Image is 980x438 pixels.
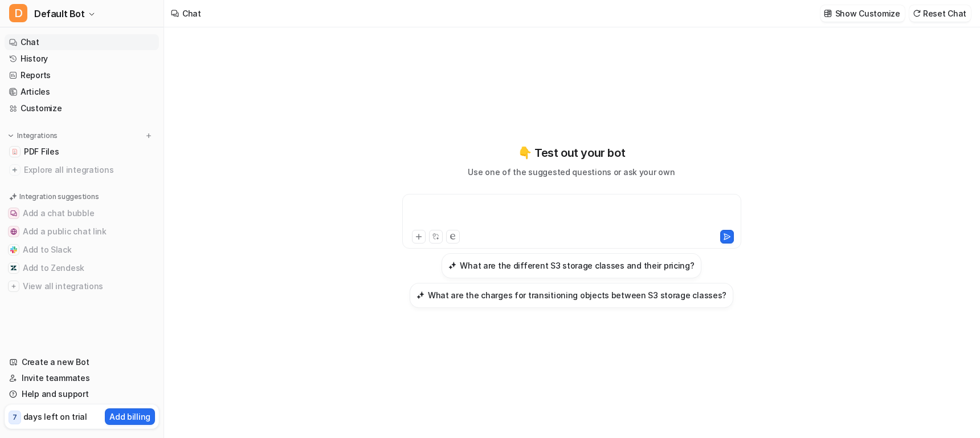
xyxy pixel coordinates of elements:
[416,291,424,299] img: What are the charges for transitioning objects between S3 storage classes?
[5,100,159,116] a: Customize
[5,277,159,295] button: View all integrationsView all integrations
[913,9,921,18] img: reset
[5,222,159,241] button: Add a public chat linkAdd a public chat link
[10,246,17,253] img: Add to Slack
[428,289,726,301] h3: What are the charges for transitioning objects between S3 storage classes?
[5,204,159,222] button: Add a chat bubbleAdd a chat bubble
[9,164,21,176] img: explore all integrations
[410,283,733,308] button: What are the charges for transitioning objects between S3 storage classes?What are the charges fo...
[442,253,701,278] button: What are the different S3 storage classes and their pricing?What are the different S3 storage cla...
[17,131,58,140] p: Integrations
[460,259,694,271] h3: What are the different S3 storage classes and their pricing?
[105,408,155,425] button: Add billing
[5,386,159,402] a: Help and support
[10,228,17,235] img: Add a public chat link
[10,265,17,271] img: Add to Zendesk
[13,412,17,423] p: 7
[5,67,159,83] a: Reports
[518,144,625,161] p: 👇 Test out your bot
[5,144,159,160] a: PDF FilesPDF Files
[109,411,150,423] p: Add billing
[448,261,456,270] img: What are the different S3 storage classes and their pricing?
[19,192,99,202] p: Integration suggestions
[468,166,675,178] p: Use one of the suggested questions or ask your own
[10,283,17,290] img: View all integrations
[5,370,159,386] a: Invite teammates
[5,162,159,178] a: Explore all integrations
[34,6,85,22] span: Default Bot
[9,4,27,22] span: D
[24,146,59,157] span: PDF Files
[5,354,159,370] a: Create a new Bot
[7,132,15,140] img: expand menu
[5,259,159,277] button: Add to ZendeskAdd to Zendesk
[11,148,18,155] img: PDF Files
[10,210,17,217] img: Add a chat bubble
[5,241,159,259] button: Add to SlackAdd to Slack
[820,5,905,22] button: Show Customize
[5,34,159,50] a: Chat
[5,51,159,67] a: History
[5,130,61,141] button: Integrations
[182,7,201,19] div: Chat
[824,9,832,18] img: customize
[145,132,153,140] img: menu_add.svg
[23,411,87,423] p: days left on trial
[909,5,971,22] button: Reset Chat
[24,161,154,179] span: Explore all integrations
[835,7,900,19] p: Show Customize
[5,84,159,100] a: Articles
